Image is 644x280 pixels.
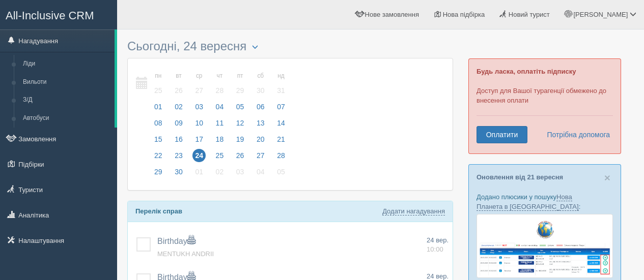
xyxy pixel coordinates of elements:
[509,11,550,18] span: Новий турист
[254,72,267,80] small: сб
[210,117,230,134] a: 11
[540,126,610,143] a: Потрібна допомога
[157,237,195,245] a: Birthday
[234,165,247,178] span: 03
[477,192,613,211] p: Додано плюсики у пошуку :
[251,101,270,117] a: 06
[234,84,247,97] span: 29
[18,55,115,73] a: Ліди
[427,236,449,255] a: 24 вер. 10:00
[477,68,576,75] b: Будь ласка, оплатіть підписку
[18,73,115,91] a: Вильоти
[231,66,250,101] a: пт 29
[427,272,449,280] span: 24 вер.
[149,66,168,101] a: пн 25
[231,150,250,166] a: 26
[234,100,247,113] span: 05
[382,207,445,215] a: Додати нагадування
[427,245,443,253] span: 10:00
[172,165,185,178] span: 30
[189,134,209,150] a: 17
[213,116,227,130] span: 11
[443,11,485,18] span: Нова підбірка
[192,165,206,178] span: 01
[172,84,185,97] span: 26
[274,149,288,162] span: 28
[231,101,250,117] a: 05
[271,101,288,117] a: 07
[192,149,206,162] span: 24
[210,150,230,166] a: 25
[192,84,206,97] span: 27
[149,101,168,117] a: 01
[169,150,188,166] a: 23
[213,84,227,97] span: 28
[213,165,227,178] span: 02
[271,166,288,182] a: 05
[234,133,247,146] span: 19
[213,72,227,80] small: чт
[231,134,250,150] a: 19
[210,134,230,150] a: 18
[213,133,227,146] span: 18
[234,116,247,130] span: 12
[477,173,563,181] a: Оновлення від 21 вересня
[251,150,270,166] a: 27
[477,214,613,278] img: new-planet-%D0%BF%D1%96%D0%B4%D0%B1%D1%96%D1%80%D0%BA%D0%B0-%D1%81%D1%80%D0%BC-%D0%B4%D0%BB%D1%8F...
[274,133,288,146] span: 21
[254,100,267,113] span: 06
[1,1,117,28] a: All-Inclusive CRM
[274,72,288,80] small: нд
[152,149,165,162] span: 22
[213,100,227,113] span: 04
[157,250,214,258] a: MENTUKH ANDRII
[172,133,185,146] span: 16
[127,40,453,53] h3: Сьогодні, 24 вересня
[274,116,288,130] span: 14
[254,133,267,146] span: 20
[189,166,209,182] a: 01
[427,236,449,244] span: 24 вер.
[274,84,288,97] span: 31
[149,134,168,150] a: 15
[152,165,165,178] span: 29
[189,117,209,134] a: 10
[149,150,168,166] a: 22
[152,133,165,146] span: 15
[251,117,270,134] a: 13
[271,117,288,134] a: 14
[251,66,270,101] a: сб 30
[604,172,610,183] button: Close
[18,109,115,128] a: Автобуси
[172,72,185,80] small: вт
[192,133,206,146] span: 17
[365,11,419,18] span: Нове замовлення
[254,84,267,97] span: 30
[213,149,227,162] span: 25
[271,66,288,101] a: нд 31
[189,150,209,166] a: 24
[169,66,188,101] a: вт 26
[169,166,188,182] a: 30
[149,166,168,182] a: 29
[169,134,188,150] a: 16
[210,166,230,182] a: 02
[274,165,288,178] span: 05
[274,100,288,113] span: 07
[271,150,288,166] a: 28
[477,126,527,143] a: Оплатити
[477,193,579,211] a: Нова Планета в [GEOGRAPHIC_DATA]
[192,100,206,113] span: 03
[172,100,185,113] span: 02
[573,11,628,18] span: [PERSON_NAME]
[234,72,247,80] small: пт
[271,134,288,150] a: 21
[152,72,165,80] small: пн
[254,116,267,130] span: 13
[251,134,270,150] a: 20
[189,101,209,117] a: 03
[169,117,188,134] a: 09
[6,9,94,22] span: All-Inclusive CRM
